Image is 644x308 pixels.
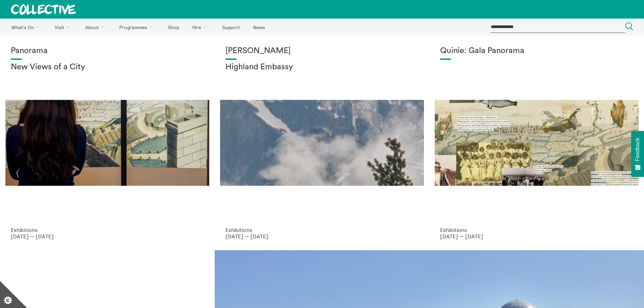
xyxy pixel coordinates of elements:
[5,19,48,35] a: What's On
[11,46,204,56] h1: Panorama
[49,19,78,35] a: Visit
[635,138,641,161] span: Feedback
[162,19,185,35] a: Shop
[215,35,429,250] a: Solar wheels 17 [PERSON_NAME] Highland Embassy Exhibitions [DATE] — [DATE]
[79,19,112,35] a: About
[187,19,215,35] a: Hire
[440,233,633,239] p: [DATE] — [DATE]
[225,227,419,233] p: Exhibitions
[247,19,271,35] a: News
[225,46,419,56] h1: [PERSON_NAME]
[440,46,633,56] h1: Quinie: Gala Panorama
[11,227,204,233] p: Exhibitions
[216,19,246,35] a: Support
[429,35,644,250] a: Josie Vallely Quinie: Gala Panorama Exhibitions [DATE] — [DATE]
[11,63,204,72] h2: New Views of a City
[114,19,161,35] a: Programmes
[440,227,633,233] p: Exhibitions
[11,233,204,239] p: [DATE] — [DATE]
[225,63,419,72] h2: Highland Embassy
[225,233,419,239] p: [DATE] — [DATE]
[631,131,644,177] button: Feedback - Show survey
